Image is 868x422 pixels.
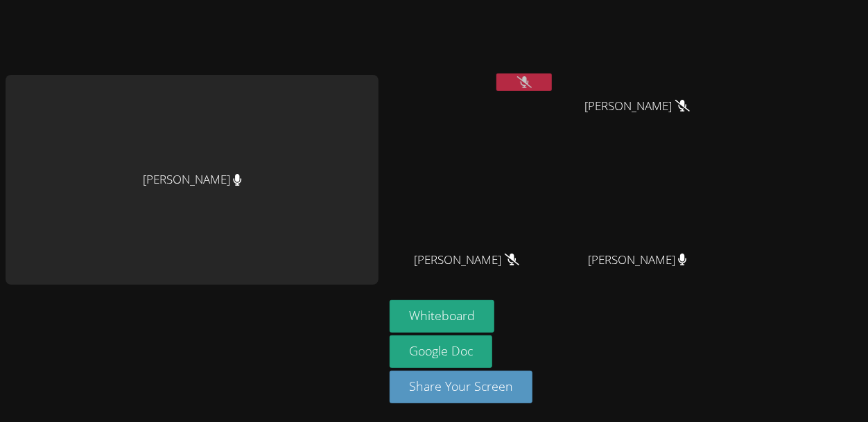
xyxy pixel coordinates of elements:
span: [PERSON_NAME] [415,250,519,270]
span: [PERSON_NAME] [585,96,690,116]
span: [PERSON_NAME] [588,250,687,270]
a: Google Doc [390,335,492,368]
button: Share Your Screen [390,371,532,403]
div: [PERSON_NAME] [6,75,379,285]
button: Whiteboard [390,300,494,333]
